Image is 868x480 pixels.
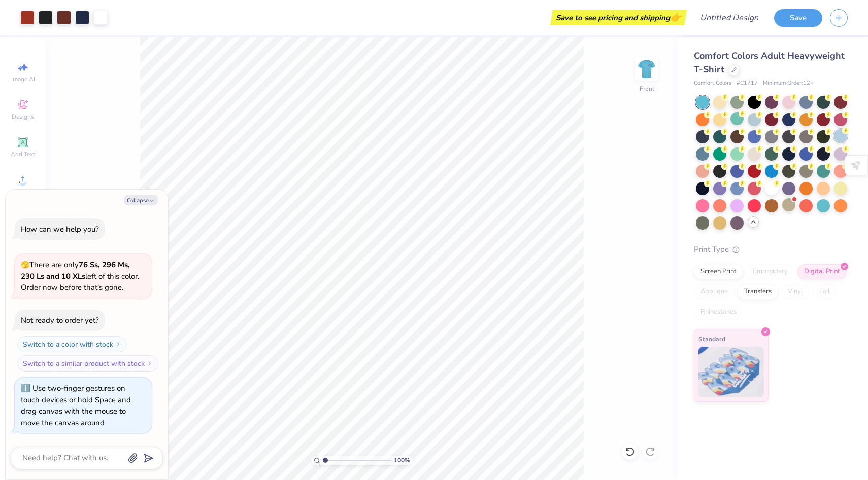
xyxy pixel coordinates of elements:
span: Standard [698,334,725,344]
button: Save [774,9,822,27]
div: Screen Print [694,264,743,279]
img: Standard [698,347,764,397]
img: Switch to a similar product with stock [147,360,153,366]
span: 🫣 [21,260,29,270]
div: Save to see pricing and shipping [553,10,684,25]
div: Transfers [738,284,778,300]
div: Rhinestones [694,305,743,320]
span: There are only left of this color. Order now before that's gone. [21,260,139,292]
div: Applique [694,284,735,300]
span: 100 % [394,456,410,465]
span: Image AI [11,75,35,83]
img: Switch to a color with stock [115,341,121,347]
img: Front [637,59,657,79]
span: 👉 [670,11,681,23]
span: Add Text [11,150,35,158]
div: Use two-finger gestures on touch devices or hold Space and drag canvas with the mouse to move the... [21,383,131,428]
button: Collapse [124,195,158,205]
div: Vinyl [781,284,810,300]
button: Switch to a similar product with stock [17,355,158,372]
span: # C1717 [737,79,758,88]
span: Comfort Colors [694,79,731,88]
div: Foil [813,284,837,300]
div: Embroidery [746,264,794,279]
span: Comfort Colors Adult Heavyweight T-Shirt [694,50,845,76]
strong: 76 Ss, 296 Ms, 230 Ls and 10 XLs [21,260,130,281]
span: Minimum Order: 12 + [763,79,814,88]
input: Untitled Design [692,8,766,28]
div: Front [640,84,654,93]
div: How can we help you? [21,224,99,234]
span: Designs [12,113,34,121]
div: Digital Print [797,264,847,279]
button: Switch to a color with stock [17,336,127,352]
div: Not ready to order yet? [21,315,99,325]
div: Print Type [694,244,848,255]
span: Upload [13,188,33,196]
